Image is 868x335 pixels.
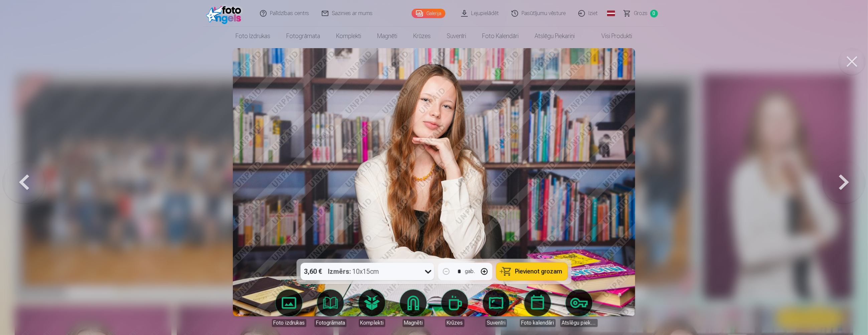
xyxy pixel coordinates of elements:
[527,27,583,45] a: Atslēgu piekariņi
[395,290,432,327] a: Magnēti
[406,27,439,45] a: Krūzes
[228,27,279,45] a: Foto izdrukas
[353,290,391,327] a: Komplekti
[445,319,464,327] div: Krūzes
[515,268,562,274] span: Pievienot grozam
[270,290,308,327] a: Foto izdrukas
[314,319,346,327] div: Fotogrāmata
[328,267,351,276] strong: Izmērs :
[412,9,445,18] a: Galerija
[485,319,507,327] div: Suvenīri
[328,27,370,45] a: Komplekti
[206,3,245,24] img: /fa1
[370,27,406,45] a: Magnēti
[560,319,598,327] div: Atslēgu piekariņi
[403,319,424,327] div: Magnēti
[477,290,515,327] a: Suvenīri
[279,27,328,45] a: Fotogrāmata
[272,319,306,327] div: Foto izdrukas
[465,267,475,275] div: gab.
[520,319,556,327] div: Foto kalendāri
[634,9,647,17] span: Grozs
[560,290,598,327] a: Atslēgu piekariņi
[583,27,640,45] a: Visi produkti
[519,290,556,327] a: Foto kalendāri
[474,27,527,45] a: Foto kalendāri
[650,10,658,17] span: 0
[312,290,349,327] a: Fotogrāmata
[301,263,325,280] div: 3,60 €
[439,27,474,45] a: Suvenīri
[496,263,568,280] button: Pievienot grozam
[359,319,385,327] div: Komplekti
[328,263,379,280] div: 10x15cm
[436,290,473,327] a: Krūzes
